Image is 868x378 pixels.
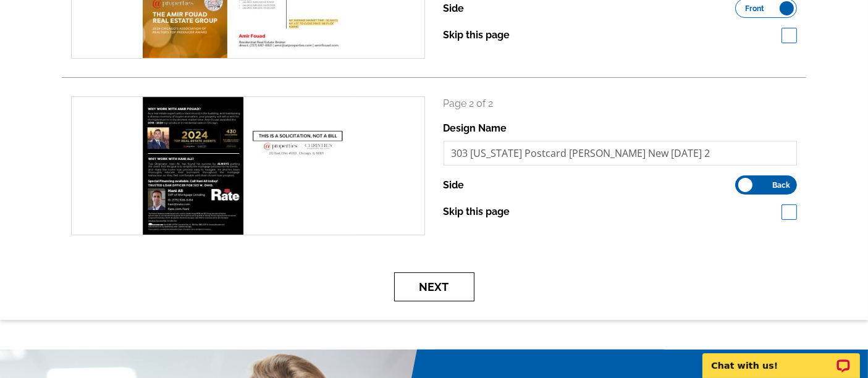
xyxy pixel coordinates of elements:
span: Front [745,6,764,12]
label: Skip this page [444,28,510,43]
label: Side [444,178,465,193]
button: Next [394,272,474,301]
p: Page 2 of 2 [444,96,798,111]
span: Back [772,182,790,188]
label: Design Name [444,121,507,136]
label: Skip this page [444,204,510,219]
label: Side [444,1,465,16]
input: File Name [444,141,798,166]
iframe: LiveChat chat widget [694,339,868,378]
